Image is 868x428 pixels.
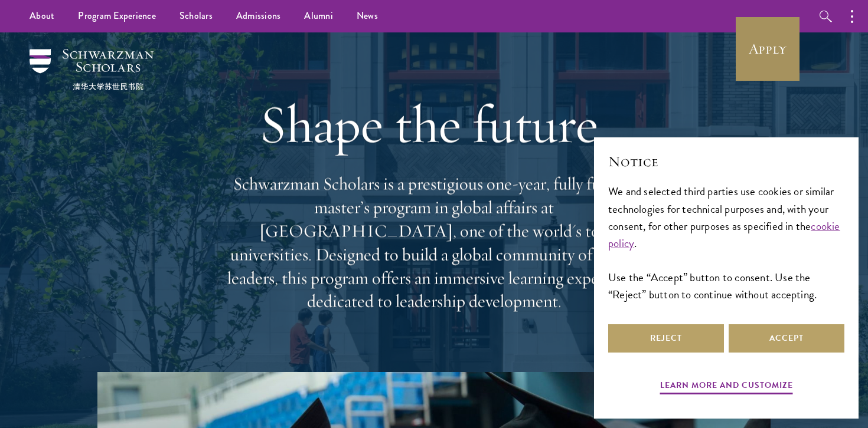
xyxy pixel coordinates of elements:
h1: Shape the future. [221,91,647,157]
p: Schwarzman Scholars is a prestigious one-year, fully funded master’s program in global affairs at... [221,172,647,313]
h2: Notice [608,152,844,172]
button: Reject [608,324,724,353]
a: Apply [735,16,801,82]
img: Schwarzman Scholars [30,49,154,90]
button: Accept [729,324,844,353]
a: cookie policy [608,218,840,252]
div: We and selected third parties use cookies or similar technologies for technical purposes and, wit... [608,183,844,302]
button: Learn more and customize [660,378,793,396]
